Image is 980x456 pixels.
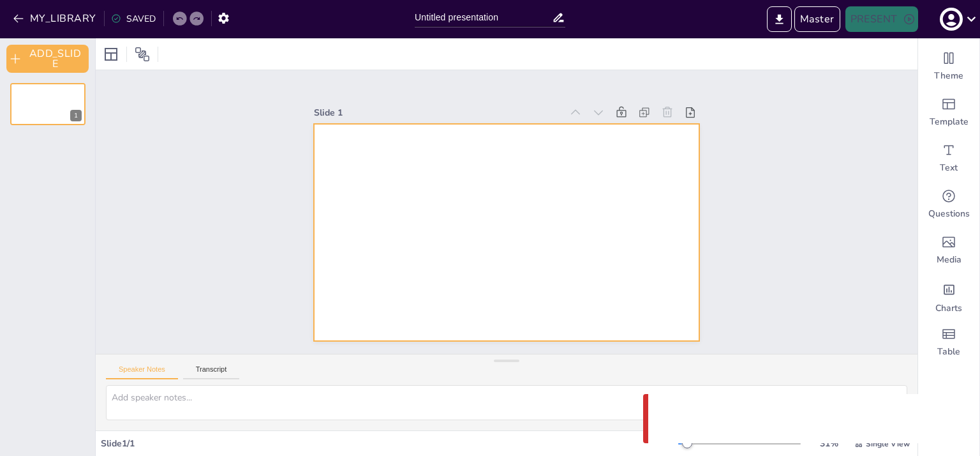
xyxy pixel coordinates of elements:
[918,89,979,135] div: Add ready made slides
[6,45,89,73] button: ADD_SLIDE
[10,83,85,125] div: 1
[845,6,918,32] button: PRESENT
[70,110,82,121] div: 1
[415,8,552,27] input: INSERT_TITLE
[111,13,156,25] div: SAVED
[101,437,678,450] div: Slide 1 / 1
[918,227,979,273] div: Add images, graphics, shapes or video
[684,411,929,427] p: Something went wrong with the request. (CORS)
[767,6,792,32] button: EXPORT_TO_POWERPOINT
[918,319,979,365] div: Add a table
[106,365,178,379] button: Speaker Notes
[935,302,962,315] span: Charts
[918,43,979,89] div: Change the overall theme
[10,8,101,29] button: MY_LIBRARY
[940,162,958,174] span: Text
[918,273,979,319] div: Add charts and graphs
[918,181,979,227] div: Get real-time input from your audience
[937,254,961,266] span: Media
[937,346,960,358] span: Table
[918,135,979,181] div: Add text boxes
[135,47,150,62] span: Position
[101,44,121,65] div: Layout
[928,208,970,220] span: Questions
[794,6,840,32] button: Enter Master Mode
[314,107,561,119] div: Slide 1
[934,70,963,82] span: Theme
[183,365,240,379] button: Transcript
[930,116,969,128] span: Template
